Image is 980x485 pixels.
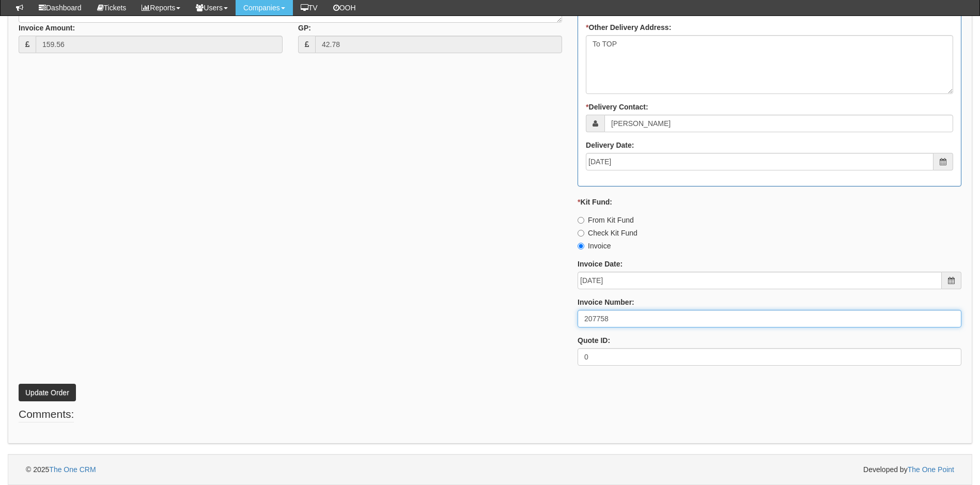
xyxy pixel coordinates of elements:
[586,140,634,150] label: Delivery Date:
[578,217,584,224] input: From Kit Fund
[578,228,637,238] label: Check Kit Fund
[298,23,311,33] label: GP:
[586,35,953,94] textarea: To TOP
[578,335,610,346] label: Quote ID:
[49,465,96,474] a: The One CRM
[19,384,76,401] button: Update Order
[578,197,612,207] label: Kit Fund:
[578,259,623,269] label: Invoice Date:
[586,102,648,112] label: Delivery Contact:
[578,230,584,237] input: Check Kit Fund
[908,465,954,474] a: The One Point
[578,297,634,307] label: Invoice Number:
[19,23,75,33] label: Invoice Amount:
[19,406,74,423] legend: Comments:
[586,22,671,33] label: Other Delivery Address:
[578,241,611,251] label: Invoice
[26,465,96,474] span: © 2025
[863,464,954,475] span: Developed by
[578,243,584,249] input: Invoice
[578,215,634,225] label: From Kit Fund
